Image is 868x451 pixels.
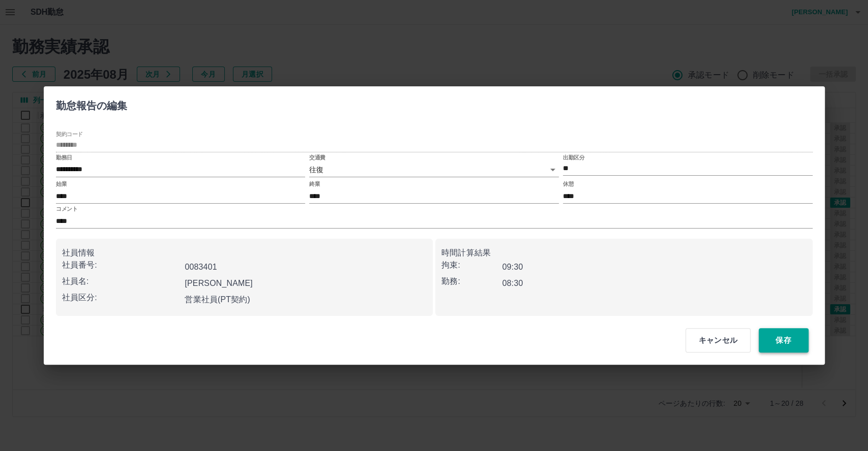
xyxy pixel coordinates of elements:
label: 終業 [309,180,320,188]
b: 08:30 [502,279,523,287]
label: 休憩 [563,180,574,188]
button: 保存 [759,328,809,352]
b: 営業社員(PT契約) [185,295,250,304]
p: 社員名: [62,275,181,287]
label: 始業 [56,180,67,188]
b: [PERSON_NAME] [185,279,253,287]
p: 時間計算結果 [441,247,806,259]
label: コメント [56,205,77,213]
div: 往復 [309,163,559,177]
p: 勤務: [441,275,502,287]
p: 社員区分: [62,292,181,304]
label: 出勤区分 [563,153,584,161]
p: 社員情報 [62,247,427,259]
label: 勤務日 [56,153,72,161]
label: 交通費 [309,153,325,161]
p: 社員番号: [62,259,181,271]
h2: 勤怠報告の編集 [44,86,140,121]
b: 09:30 [502,263,523,271]
b: 0083401 [185,263,217,271]
label: 契約コード [56,130,83,138]
button: キャンセル [685,328,750,352]
p: 拘束: [441,259,502,271]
